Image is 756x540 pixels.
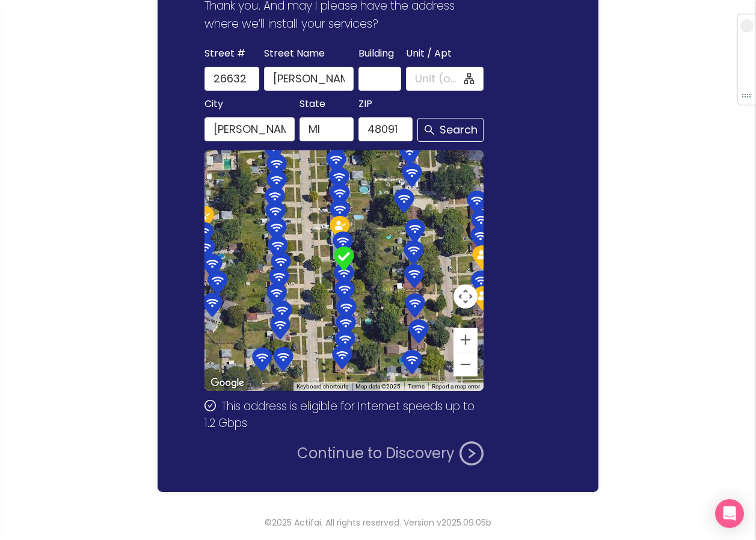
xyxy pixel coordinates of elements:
[204,45,245,62] span: Street #
[406,45,452,62] span: Unit / Apt
[264,67,354,91] input: Masch Dr
[207,375,247,391] img: Google
[358,45,394,62] span: Building
[408,383,425,390] a: Terms (opens in new tab)
[204,67,259,91] input: 26632
[204,400,216,411] span: check-circle
[415,70,462,87] input: Unit (optional)
[204,398,474,431] span: This address is eligible for Internet speeds up to 1.2 Gbps
[358,96,372,112] span: ZIP
[464,73,475,84] span: apartment
[300,96,325,112] span: State
[453,284,478,308] button: Map camera controls
[264,45,325,62] span: Street Name
[358,117,413,141] input: 48091
[453,352,478,376] button: Zoom out
[204,117,294,141] input: Warren
[453,328,478,352] button: Zoom in
[715,499,744,528] div: Open Intercom Messenger
[355,383,401,390] span: Map data ©2025
[432,383,480,390] a: Report a map error
[300,117,354,141] input: MI
[207,375,247,391] a: Open this area in Google Maps (opens a new window)
[417,118,484,142] button: Search
[297,382,348,391] button: Keyboard shortcuts
[204,96,223,112] span: City
[297,441,484,465] button: Continue to Discovery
